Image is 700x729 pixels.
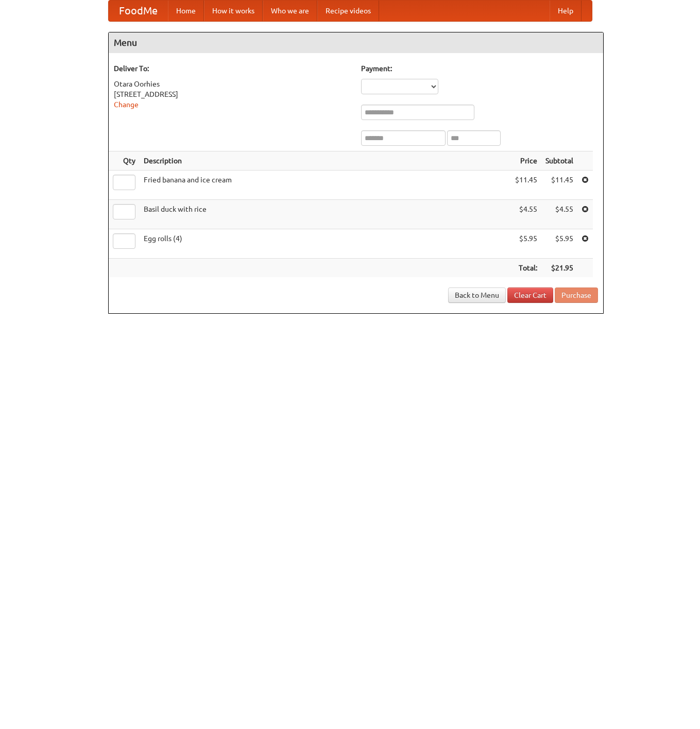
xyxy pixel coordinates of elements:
th: Qty [109,151,140,171]
td: $5.95 [541,229,577,259]
a: Clear Cart [507,287,553,303]
td: $4.55 [511,200,541,229]
td: $11.45 [541,171,577,200]
td: Basil duck with rice [140,200,511,229]
a: How it works [204,1,263,21]
div: Otara Oorhies [114,79,351,89]
th: Total: [511,259,541,278]
a: Back to Menu [448,287,506,303]
h5: Deliver To: [114,63,351,74]
th: $21.95 [541,259,577,278]
td: $11.45 [511,171,541,200]
td: $5.95 [511,229,541,259]
td: Fried banana and ice cream [140,171,511,200]
a: Who we are [263,1,317,21]
a: FoodMe [109,1,168,21]
td: $4.55 [541,200,577,229]
a: Home [168,1,204,21]
div: [STREET_ADDRESS] [114,89,351,99]
h4: Menu [109,32,603,53]
a: Change [114,100,139,109]
td: Egg rolls (4) [140,229,511,259]
th: Description [140,151,511,171]
h5: Payment: [361,63,598,74]
th: Subtotal [541,151,577,171]
a: Recipe videos [317,1,379,21]
a: Help [550,1,582,21]
th: Price [511,151,541,171]
button: Purchase [555,287,598,303]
